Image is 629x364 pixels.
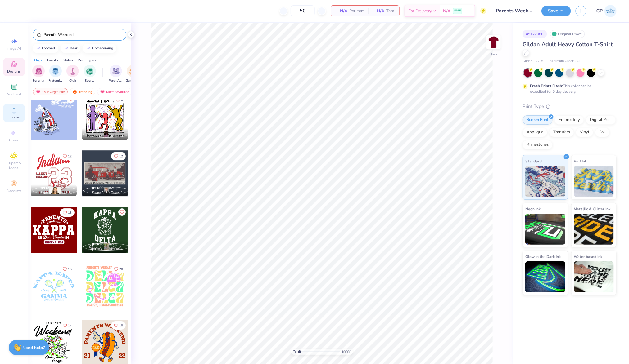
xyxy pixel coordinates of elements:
span: Fraternity [49,78,63,83]
button: Like [60,208,75,217]
div: homecoming [92,47,114,50]
img: Club Image [69,68,76,75]
span: Parent's Weekend [109,78,123,83]
img: trend_line.gif [86,47,91,50]
span: Designs [7,69,21,74]
img: trend_line.gif [36,47,41,50]
div: bear [70,47,78,50]
div: Screen Print [523,115,553,125]
div: Transfers [549,128,574,137]
img: Sorority Image [35,68,42,75]
span: [PERSON_NAME] [41,186,66,190]
span: Club [69,78,76,83]
span: Sorority [33,78,44,83]
div: football [42,47,56,50]
span: Total [386,8,396,14]
span: Water based Ink [574,253,603,260]
img: Neon Ink [525,214,565,245]
img: Glow in the Dark Ink [525,261,565,292]
span: Game Day [126,78,140,83]
span: 15 [68,268,72,271]
span: Neon Ink [525,206,541,212]
div: filter for Parent's Weekend [109,65,123,83]
img: trending.gif [72,90,77,94]
span: # G500 [536,59,547,64]
div: Print Types [78,57,96,63]
div: Orgs [34,57,42,63]
strong: Fresh Prints Flash: [530,83,563,88]
img: Gene Padilla [604,5,617,17]
div: Foil [595,128,610,137]
div: Vinyl [576,128,593,137]
span: Gildan [523,59,532,64]
span: 12 [119,155,123,158]
img: Water based Ink [574,261,614,292]
strong: Need help? [23,345,45,351]
button: Like [60,152,75,160]
span: 8 [121,98,123,101]
button: filter button [109,65,123,83]
input: Untitled Design [491,5,537,17]
div: This color can be expedited for 5 day delivery. [530,83,606,94]
span: 12 [68,155,72,158]
div: Trending [70,88,95,95]
span: FREE [454,9,461,13]
button: filter button [126,65,140,83]
div: # 512208C [523,30,547,38]
span: Zeta Psi, [GEOGRAPHIC_DATA][US_STATE] at [GEOGRAPHIC_DATA] [92,134,125,139]
span: [PERSON_NAME] [92,242,118,246]
img: Game Day Image [129,68,137,75]
img: Fraternity Image [52,68,59,75]
button: Save [541,6,571,16]
span: 100 % [342,349,351,355]
span: Per Item [349,8,364,14]
span: Minimum Order: 24 + [550,59,581,64]
img: most_fav.gif [100,90,105,94]
div: filter for Fraternity [49,65,63,83]
span: Decorate [7,189,21,193]
span: Glow in the Dark Ink [525,253,561,260]
button: Like [111,152,126,160]
span: Add Text [7,92,21,97]
div: filter for Sports [84,65,96,83]
div: Applique [523,128,547,137]
div: Your Org's Fav [33,88,68,95]
div: filter for Game Day [126,65,140,83]
button: Like [111,321,126,330]
button: Like [111,265,126,273]
input: – – [291,5,315,16]
img: Standard [525,166,565,197]
img: most_fav.gif [36,90,41,94]
div: Rhinestones [523,140,553,149]
span: Puff Ink [574,158,587,164]
img: Back [487,36,500,48]
span: 10 [119,324,123,327]
div: Digital Print [586,115,616,125]
span: N/A [335,8,347,14]
button: filter button [66,65,79,83]
span: Gildan Adult Heavy Cotton T-Shirt [523,41,613,48]
button: bear [61,44,80,53]
img: Puff Ink [574,166,614,197]
span: GP [596,7,603,15]
button: Like [118,208,126,216]
button: filter button [84,65,96,83]
div: Print Type [523,103,617,110]
span: [PERSON_NAME] [92,129,118,134]
img: Parent's Weekend Image [112,68,120,75]
input: Try "Alpha" [43,32,118,38]
div: Most Favorited [97,88,132,95]
img: Metallic & Glitter Ink [574,214,614,245]
button: football [33,44,58,53]
div: Back [490,51,498,57]
span: Clipart & logos [3,161,25,171]
div: filter for Sorority [32,65,45,83]
span: N/A [372,8,384,14]
img: trend_line.gif [64,47,69,50]
span: 14 [68,324,72,327]
span: Upload [8,115,20,120]
span: [GEOGRAPHIC_DATA], [GEOGRAPHIC_DATA] [92,247,125,251]
button: filter button [32,65,45,83]
span: Image AI [7,46,21,51]
div: Events [47,57,58,63]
